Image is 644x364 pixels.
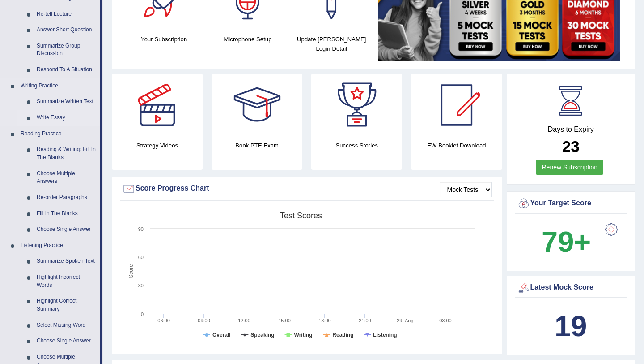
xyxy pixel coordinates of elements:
[311,141,402,150] h4: Success Stories
[517,197,625,210] div: Your Target Score
[17,238,100,254] a: Listening Practice
[280,211,322,220] tspan: Test scores
[17,78,100,94] a: Writing Practice
[112,141,203,150] h4: Strategy Videos
[33,269,100,293] a: Highlight Incorrect Words
[33,110,100,126] a: Write Essay
[33,333,100,349] a: Choose Single Answer
[33,6,100,22] a: Re-tell Lecture
[212,332,231,338] tspan: Overall
[250,332,274,338] tspan: Speaking
[198,318,210,323] text: 09:00
[138,283,144,288] text: 30
[411,141,502,150] h4: EW Booklet Download
[238,318,250,323] text: 12:00
[332,332,353,338] tspan: Reading
[517,126,625,134] h4: Days to Expiry
[212,141,302,150] h4: Book PTE Exam
[542,225,591,258] b: 79+
[141,312,144,317] text: 0
[33,22,100,38] a: Answer Short Question
[33,38,100,62] a: Summarize Group Discussion
[33,94,100,110] a: Summarize Written Text
[33,253,100,269] a: Summarize Spoken Text
[562,138,580,155] b: 23
[33,293,100,317] a: Highlight Correct Summary
[128,264,134,278] tspan: Score
[33,221,100,238] a: Choose Single Answer
[294,35,369,53] h4: Update [PERSON_NAME] Login Detail
[138,255,144,260] text: 60
[33,62,100,78] a: Respond To A Situation
[555,310,587,342] b: 19
[210,35,285,44] h4: Microphone Setup
[122,182,492,195] div: Score Progress Chart
[33,190,100,206] a: Re-order Paragraphs
[359,318,371,323] text: 21:00
[536,160,603,175] a: Renew Subscription
[294,332,313,338] tspan: Writing
[373,332,397,338] tspan: Listening
[138,226,144,232] text: 90
[278,318,291,323] text: 15:00
[33,166,100,190] a: Choose Multiple Answers
[127,35,201,44] h4: Your Subscription
[33,206,100,222] a: Fill In The Blanks
[318,318,331,323] text: 18:00
[397,318,413,323] tspan: 29. Aug
[157,318,170,323] text: 06:00
[33,317,100,334] a: Select Missing Word
[33,142,100,165] a: Reading & Writing: Fill In The Blanks
[517,281,625,295] div: Latest Mock Score
[439,318,452,323] text: 03:00
[17,126,100,142] a: Reading Practice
